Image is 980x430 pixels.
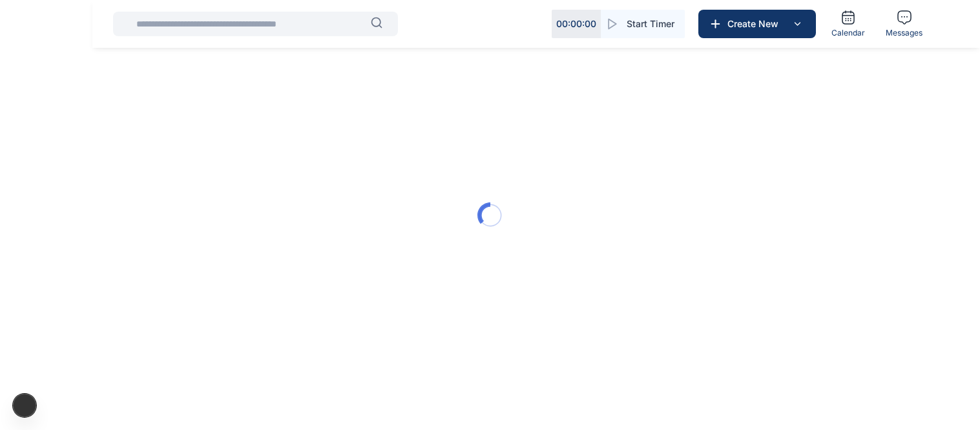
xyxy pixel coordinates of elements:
span: Start Timer [627,17,674,30]
span: Calendar [831,28,865,38]
span: Create New [722,17,789,30]
button: Start Timer [601,10,685,38]
a: Messages [881,5,928,43]
p: 00 : 00 : 00 [556,17,596,30]
button: Create New [698,10,816,38]
span: Messages [886,28,923,38]
a: Calendar [826,5,870,43]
